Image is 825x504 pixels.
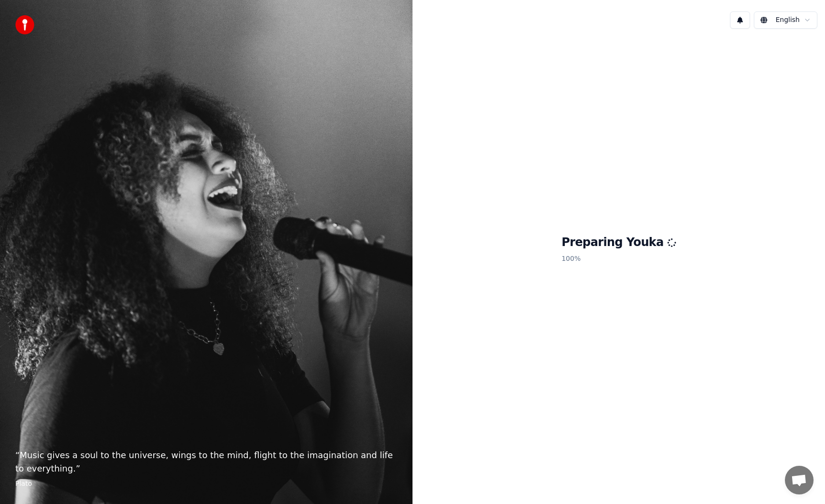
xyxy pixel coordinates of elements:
img: youka [15,15,34,34]
a: Open chat [785,466,814,494]
p: “ Music gives a soul to the universe, wings to the mind, flight to the imagination and life to ev... [15,449,397,475]
p: 100 % [561,250,676,268]
h1: Preparing Youka [561,235,676,250]
footer: Plato [15,479,397,489]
